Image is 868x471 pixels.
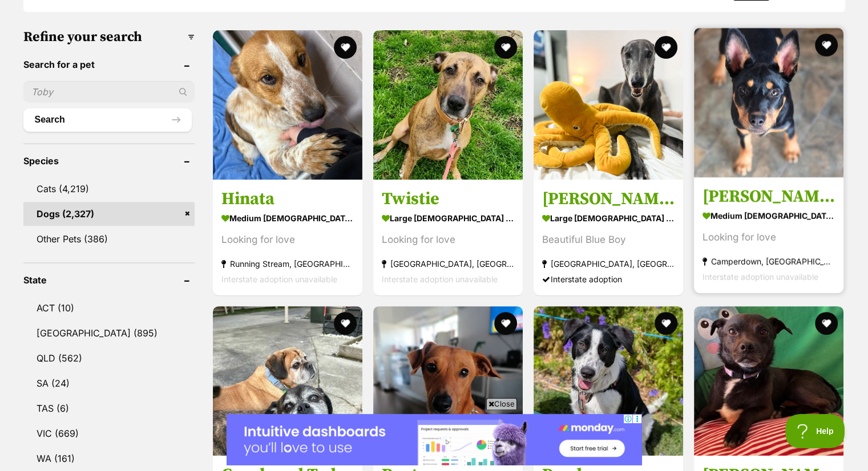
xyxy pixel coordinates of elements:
[815,34,838,56] button: favourite
[785,414,845,448] iframe: Help Scout Beacon - Open
[534,306,683,456] img: Panda - Border Collie Dog
[382,210,514,226] strong: large [DEMOGRAPHIC_DATA] Dog
[486,398,517,409] span: Close
[213,306,362,456] img: Covah and Teddy - Pug Dog
[373,306,523,456] img: Buster - Dachshund Dog
[815,312,838,335] button: favourite
[23,108,192,131] button: Search
[382,256,514,271] strong: [GEOGRAPHIC_DATA], [GEOGRAPHIC_DATA]
[221,210,354,226] strong: medium [DEMOGRAPHIC_DATA] Dog
[23,421,195,445] a: VIC (669)
[382,274,498,284] span: Interstate adoption unavailable
[694,306,843,456] img: Hugo - Mixed breed Dog
[1,1,10,10] img: consumer-privacy-logo.png
[542,271,675,287] div: Interstate adoption
[23,346,195,370] a: QLD (562)
[23,156,195,166] header: Species
[534,30,683,180] img: Marcus - Greyhound Dog
[23,81,195,103] input: Toby
[494,312,517,335] button: favourite
[23,321,195,345] a: [GEOGRAPHIC_DATA] (895)
[23,227,195,251] a: Other Pets (386)
[542,232,675,247] div: Beautiful Blue Boy
[373,30,523,180] img: Twistie - Staffordshire Bull Terrier Dog
[213,180,362,295] a: Hinata medium [DEMOGRAPHIC_DATA] Dog Looking for love Running Stream, [GEOGRAPHIC_DATA] Interstat...
[703,208,835,224] strong: medium [DEMOGRAPHIC_DATA] Dog
[382,232,514,247] div: Looking for love
[494,36,517,59] button: favourite
[703,254,835,269] strong: Camperdown, [GEOGRAPHIC_DATA]
[23,275,195,285] header: State
[221,256,354,271] strong: Running Stream, [GEOGRAPHIC_DATA]
[23,371,195,395] a: SA (24)
[221,188,354,210] h3: Hinata
[542,188,675,210] h3: [PERSON_NAME]
[23,446,195,470] a: WA (161)
[23,177,195,201] a: Cats (4,219)
[334,36,357,59] button: favourite
[373,180,523,295] a: Twistie large [DEMOGRAPHIC_DATA] Dog Looking for love [GEOGRAPHIC_DATA], [GEOGRAPHIC_DATA] Inters...
[694,177,843,293] a: [PERSON_NAME] medium [DEMOGRAPHIC_DATA] Dog Looking for love Camperdown, [GEOGRAPHIC_DATA] Inters...
[382,188,514,210] h3: Twistie
[227,414,642,465] iframe: Advertisement
[534,180,683,295] a: [PERSON_NAME] large [DEMOGRAPHIC_DATA] Dog Beautiful Blue Boy [GEOGRAPHIC_DATA], [GEOGRAPHIC_DATA...
[221,274,337,284] span: Interstate adoption unavailable
[23,396,195,420] a: TAS (6)
[703,272,818,282] span: Interstate adoption unavailable
[655,36,677,59] button: favourite
[694,28,843,177] img: Rumi - Australian Kelpie Dog
[542,210,675,226] strong: large [DEMOGRAPHIC_DATA] Dog
[334,312,357,335] button: favourite
[703,186,835,208] h3: [PERSON_NAME]
[23,59,195,70] header: Search for a pet
[23,296,195,320] a: ACT (10)
[542,256,675,271] strong: [GEOGRAPHIC_DATA], [GEOGRAPHIC_DATA]
[23,202,195,226] a: Dogs (2,327)
[703,230,835,245] div: Looking for love
[213,30,362,180] img: Hinata - Australian Cattle Dog
[221,232,354,247] div: Looking for love
[655,312,677,335] button: favourite
[23,29,195,45] h3: Refine your search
